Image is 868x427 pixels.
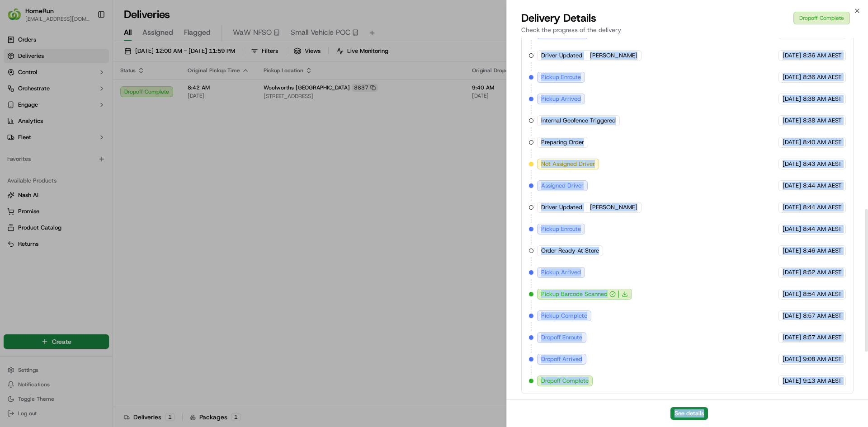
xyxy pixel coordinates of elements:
[541,377,589,385] span: Dropoff Complete
[803,138,842,146] span: 8:40 AM AEST
[541,290,616,298] button: Pickup Barcode Scanned
[541,290,608,298] span: Pickup Barcode Scanned
[803,182,842,190] span: 8:44 AM AEST
[541,52,582,60] span: Driver Updated
[783,160,801,168] span: [DATE]
[783,73,801,81] span: [DATE]
[783,355,801,363] span: [DATE]
[783,95,801,103] span: [DATE]
[783,117,801,125] span: [DATE]
[541,73,581,81] span: Pickup Enroute
[541,138,584,146] span: Preparing Order
[783,52,801,60] span: [DATE]
[541,312,587,320] span: Pickup Complete
[541,160,595,168] span: Not Assigned Driver
[803,333,842,342] span: 8:57 AM AEST
[783,247,801,255] span: [DATE]
[541,182,584,190] span: Assigned Driver
[803,117,842,125] span: 8:38 AM AEST
[783,225,801,233] span: [DATE]
[803,52,842,60] span: 8:36 AM AEST
[803,268,842,277] span: 8:52 AM AEST
[803,203,842,211] span: 8:44 AM AEST
[783,203,801,211] span: [DATE]
[541,355,582,363] span: Dropoff Arrived
[783,290,801,298] span: [DATE]
[803,225,842,233] span: 8:44 AM AEST
[670,407,708,420] button: See details
[803,377,842,385] span: 9:13 AM AEST
[521,25,854,34] p: Check the progress of the delivery
[783,377,801,385] span: [DATE]
[803,247,842,255] span: 8:46 AM AEST
[541,268,581,277] span: Pickup Arrived
[803,73,842,81] span: 8:36 AM AEST
[783,182,801,190] span: [DATE]
[521,11,596,25] span: Delivery Details
[590,203,637,211] span: [PERSON_NAME]
[803,160,842,168] span: 8:43 AM AEST
[783,268,801,277] span: [DATE]
[783,333,801,342] span: [DATE]
[541,203,582,211] span: Driver Updated
[803,355,842,363] span: 9:08 AM AEST
[541,117,616,125] span: Internal Geofence Triggered
[541,95,581,103] span: Pickup Arrived
[803,290,842,298] span: 8:54 AM AEST
[541,333,582,342] span: Dropoff Enroute
[590,52,637,60] span: [PERSON_NAME]
[803,95,842,103] span: 8:38 AM AEST
[541,225,581,233] span: Pickup Enroute
[783,138,801,146] span: [DATE]
[803,312,842,320] span: 8:57 AM AEST
[783,312,801,320] span: [DATE]
[541,247,599,255] span: Order Ready At Store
